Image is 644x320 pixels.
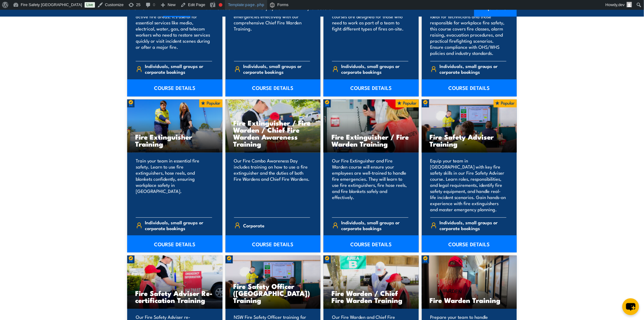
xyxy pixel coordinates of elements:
[233,283,313,304] h3: Fire Safety Officer ([GEOGRAPHIC_DATA]) Training
[145,219,212,231] span: Individuals, small groups or corporate bookings
[331,133,411,147] h3: Fire Extinguisher / Fire Warden Training
[145,63,212,75] span: Individuals, small groups or corporate bookings
[331,290,411,304] h3: Fire Warden / Chief Fire Warden Training
[136,1,212,56] p: This 4-hour program is for non-firefighting staff who need to access active fire areas. It's usef...
[422,79,517,96] a: COURSE DETAILS
[243,221,264,230] span: Corporate
[233,119,313,147] h3: Fire Extinguisher / Fire Warden / Chief Fire Warden Awareness Training
[618,2,625,7] span: dev
[332,1,408,56] p: Our nationally accredited Conduct Fire Team Operations training courses are designed for those wh...
[219,3,222,7] div: Focus keyphrase not set
[85,2,95,8] a: Live
[234,1,310,56] p: Develop the skills to lead emergency evacuations and manage workplace emergencies effectively wit...
[135,133,215,147] h3: Fire Extinguisher Training
[243,63,310,75] span: Individuals, small groups or corporate bookings
[622,298,639,315] button: chat-button
[332,158,408,212] p: Our Fire Extinguisher and Fire Warden course will ensure your employees are well-trained to handl...
[136,158,212,212] p: Train your team in essential fire safety. Learn to use fire extinguishers, hose reels, and blanke...
[226,79,321,96] a: COURSE DETAILS
[439,63,506,75] span: Individuals, small groups or corporate bookings
[135,290,215,304] h3: Fire Safety Adviser Re-certification Training
[430,158,507,212] p: Equip your team in [GEOGRAPHIC_DATA] with key fire safety skills in our Fire Safety Adviser cours...
[439,219,506,231] span: Individuals, small groups or corporate bookings
[430,133,509,147] h3: Fire Safety Adviser Training
[127,79,222,96] a: COURSE DETAILS
[430,297,509,304] h3: Fire Warden Training
[422,235,517,252] a: COURSE DETAILS
[324,235,419,252] a: COURSE DETAILS
[341,219,408,231] span: Individuals, small groups or corporate bookings
[127,235,222,252] a: COURSE DETAILS
[430,1,507,56] p: Learn to use fire extinguishers, hose reels, and fire blankets effectively. Ideal for technicians...
[234,158,310,212] p: Our Fire Combo Awareness Day includes training on how to use a fire extinguisher and the duties o...
[245,2,264,7] span: page.php
[226,235,321,252] a: COURSE DETAILS
[341,63,408,75] span: Individuals, small groups or corporate bookings
[324,79,419,96] a: COURSE DETAILS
